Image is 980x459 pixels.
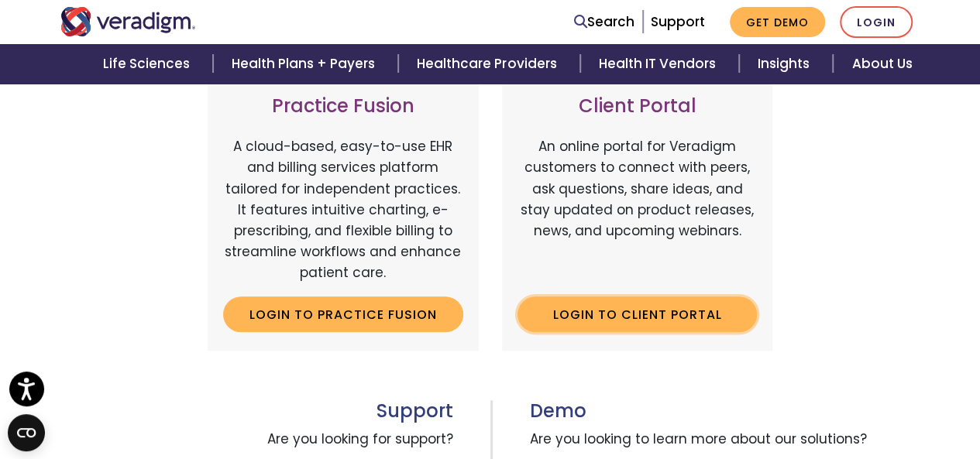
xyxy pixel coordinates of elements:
a: Get Demo [730,7,825,37]
a: Login to Client Portal [518,296,758,332]
a: Login to Practice Fusion [223,296,463,332]
a: Healthcare Providers [398,44,579,84]
p: An online portal for Veradigm customers to connect with peers, ask questions, share ideas, and st... [518,136,758,283]
iframe: Drift Chat Widget [683,348,961,440]
p: A cloud-based, easy-to-use EHR and billing services platform tailored for independent practices. ... [223,136,463,283]
img: Veradigm logo [60,7,196,36]
a: Life Sciences [84,44,213,84]
a: Support [651,12,705,31]
a: Search [574,12,634,33]
a: About Us [833,44,930,84]
a: Login [840,6,913,38]
a: Health IT Vendors [580,44,739,84]
h3: Support [60,400,453,423]
h3: Client Portal [518,95,758,118]
h3: Practice Fusion [223,95,463,118]
a: Health Plans + Payers [213,44,398,84]
a: Insights [739,44,833,84]
button: Open CMP widget [8,414,45,451]
h3: Demo [530,400,920,423]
